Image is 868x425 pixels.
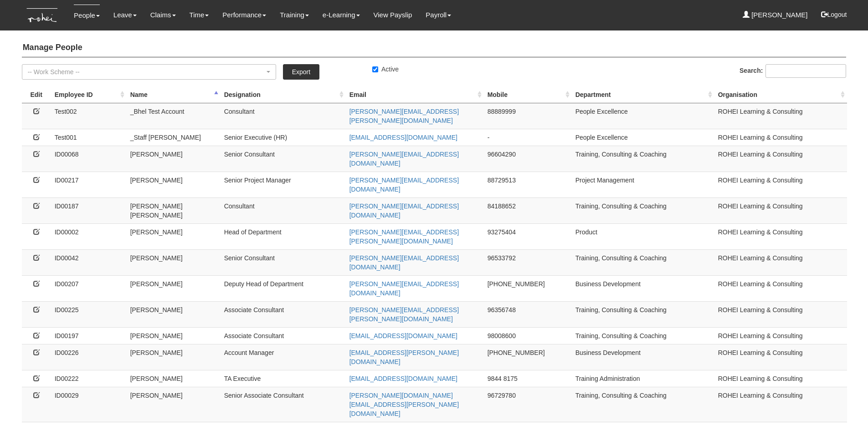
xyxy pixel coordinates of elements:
[714,301,847,327] td: ROHEI Learning & Consulting
[221,197,346,223] td: Consultant
[127,129,221,146] td: _Staff [PERSON_NAME]
[714,197,847,223] td: ROHEI Learning & Consulting
[572,301,714,327] td: Training, Consulting & Coaching
[714,387,847,422] td: ROHEI Learning & Consulting
[349,332,457,339] a: [EMAIL_ADDRESS][DOMAIN_NAME]
[572,146,714,172] td: Training, Consulting & Coaching
[714,370,847,387] td: ROHEI Learning & Consulting
[346,86,484,103] th: Email : activate to sort column ascending
[51,86,127,103] th: Employee ID: activate to sort column ascending
[765,64,846,78] input: Search:
[221,370,346,387] td: TA Executive
[572,370,714,387] td: Training Administration
[127,387,221,422] td: [PERSON_NAME]
[426,5,451,25] a: Payroll
[484,197,572,223] td: 84188652
[150,5,176,25] a: Claims
[714,223,847,249] td: ROHEI Learning & Consulting
[51,197,127,223] td: ID00187
[374,5,412,25] a: View Payslip
[221,223,346,249] td: Head of Department
[221,301,346,327] td: Associate Consultant
[372,65,399,74] label: Active
[572,129,714,146] td: People Excellence
[714,249,847,275] td: ROHEI Learning & Consulting
[484,275,572,301] td: [PHONE_NUMBER]
[74,5,100,26] a: People
[484,370,572,387] td: 9844 8175
[349,306,459,323] a: [PERSON_NAME][EMAIL_ADDRESS][PERSON_NAME][DOMAIN_NAME]
[127,197,221,223] td: [PERSON_NAME] [PERSON_NAME]
[127,172,221,197] td: [PERSON_NAME]
[743,5,808,25] a: [PERSON_NAME]
[714,275,847,301] td: ROHEI Learning & Consulting
[221,387,346,422] td: Senior Associate Consultant
[572,172,714,197] td: Project Management
[221,86,346,103] th: Designation : activate to sort column ascending
[484,327,572,344] td: 98008600
[51,129,127,146] td: Test001
[815,4,853,25] button: Logout
[349,134,457,141] a: [EMAIL_ADDRESS][DOMAIN_NAME]
[484,249,572,275] td: 96533792
[714,129,847,146] td: ROHEI Learning & Consulting
[484,172,572,197] td: 88729513
[22,39,847,57] h4: Manage People
[280,5,309,25] a: Training
[127,249,221,275] td: [PERSON_NAME]
[484,146,572,172] td: 96604290
[714,86,847,103] th: Organisation : activate to sort column ascending
[349,202,459,219] a: [PERSON_NAME][EMAIL_ADDRESS][DOMAIN_NAME]
[221,172,346,197] td: Senior Project Manager
[372,66,378,72] input: Active
[484,344,572,370] td: [PHONE_NUMBER]
[714,344,847,370] td: ROHEI Learning & Consulting
[113,5,137,25] a: Leave
[572,86,714,103] th: Department : activate to sort column ascending
[22,64,276,80] button: -- Work Scheme --
[484,103,572,129] td: 88889999
[349,375,457,382] a: [EMAIL_ADDRESS][DOMAIN_NAME]
[572,327,714,344] td: Training, Consulting & Coaching
[714,172,847,197] td: ROHEI Learning & Consulting
[572,103,714,129] td: People Excellence
[51,146,127,172] td: ID00068
[572,197,714,223] td: Training, Consulting & Coaching
[51,103,127,129] td: Test002
[221,146,346,172] td: Senior Consultant
[51,301,127,327] td: ID00225
[221,129,346,146] td: Senior Executive (HR)
[127,344,221,370] td: [PERSON_NAME]
[221,103,346,129] td: Consultant
[222,5,266,25] a: Performance
[349,108,459,124] a: [PERSON_NAME][EMAIL_ADDRESS][PERSON_NAME][DOMAIN_NAME]
[127,370,221,387] td: [PERSON_NAME]
[484,387,572,422] td: 96729780
[349,280,459,297] a: [PERSON_NAME][EMAIL_ADDRESS][DOMAIN_NAME]
[22,86,51,103] th: Edit
[51,387,127,422] td: ID00029
[28,67,265,76] div: -- Work Scheme --
[51,249,127,275] td: ID00042
[51,370,127,387] td: ID00222
[714,327,847,344] td: ROHEI Learning & Consulting
[740,64,846,78] label: Search:
[51,344,127,370] td: ID00226
[51,327,127,344] td: ID00197
[572,344,714,370] td: Business Development
[127,86,221,103] th: Name : activate to sort column descending
[484,129,572,146] td: -
[221,249,346,275] td: Senior Consultant
[349,151,459,167] a: [PERSON_NAME][EMAIL_ADDRESS][DOMAIN_NAME]
[51,223,127,249] td: ID00002
[221,344,346,370] td: Account Manager
[51,275,127,301] td: ID00207
[127,301,221,327] td: [PERSON_NAME]
[127,146,221,172] td: [PERSON_NAME]
[484,223,572,249] td: 93275404
[349,228,459,245] a: [PERSON_NAME][EMAIL_ADDRESS][PERSON_NAME][DOMAIN_NAME]
[572,275,714,301] td: Business Development
[714,103,847,129] td: ROHEI Learning & Consulting
[127,223,221,249] td: [PERSON_NAME]
[484,301,572,327] td: 96356748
